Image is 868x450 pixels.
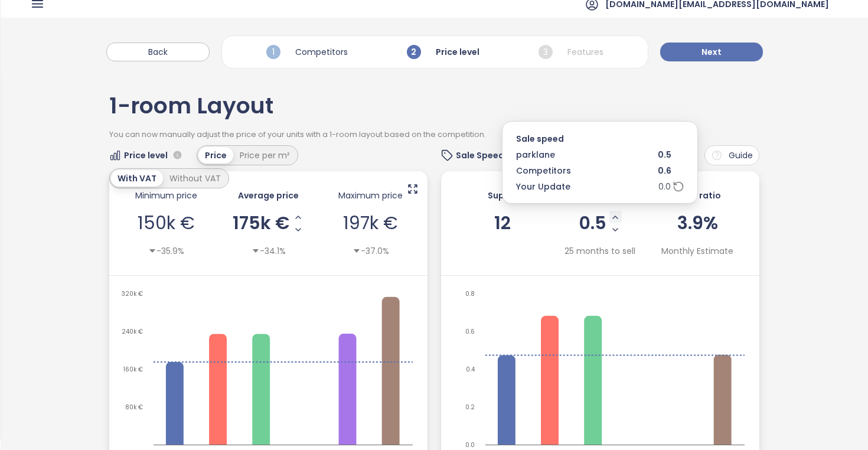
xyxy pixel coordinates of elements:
button: Decrease Sale Speed - Monthly [609,223,622,236]
span: 0.5 [579,214,606,232]
span: Supply [488,189,517,202]
div: Price [198,147,233,164]
p: Sale speed [516,132,684,145]
span: Sale Speed Estimate [456,149,545,162]
tspan: 240k € [122,328,143,335]
div: -37.0% [353,244,389,257]
span: 197k € [343,210,398,236]
div: You can now manually adjust the price of your units with a 1-room layout based on the competition. [109,129,760,146]
span: caret-down [252,247,260,255]
span: Minimum price [135,189,197,202]
div: Without VAT [163,170,227,187]
span: 0.0 [658,180,671,193]
span: 2 [407,45,421,59]
div: Your Update [516,180,599,193]
span: caret-down [148,247,156,255]
span: Price level [124,149,168,162]
tspan: 80k € [125,403,143,411]
div: parklane [516,148,599,161]
button: Next [660,43,763,61]
div: -34.1% [252,244,286,257]
span: Average price [238,189,299,202]
span: caret-down [353,247,361,255]
span: Back [148,45,168,58]
span: Next [701,45,722,58]
span: Maximum price [338,189,403,202]
span: Monthly Estimate [661,244,733,257]
span: 3.9% [677,211,718,236]
button: Increase AVG Price [292,211,305,223]
tspan: 0.6 [465,328,475,335]
div: 0.6 [602,164,684,177]
div: -35.9% [148,244,184,257]
div: Competitors [263,42,351,62]
tspan: 0.2 [465,403,475,411]
tspan: 0.0 [465,441,475,449]
div: Competitors [516,164,599,177]
span: 175k € [233,214,289,232]
button: Back [106,43,210,61]
tspan: 0.4 [466,366,475,373]
span: 1 [266,45,280,59]
div: 1-room Layout [109,95,760,129]
div: 25 months to sell [564,244,635,257]
span: 12 [494,211,511,236]
div: Features [536,42,606,62]
button: Decrease AVG Price [292,223,305,236]
tspan: 320k € [122,290,143,298]
span: Guide [729,149,753,162]
div: Price level [404,42,482,62]
button: Guide [704,145,759,165]
tspan: 0.8 [465,290,475,298]
div: 0.5 [602,148,684,161]
div: With VAT [111,170,163,187]
span: 3 [539,45,553,59]
span: 150k € [138,210,195,236]
button: Increase Sale Speed - Monthly [609,211,622,223]
tspan: 160k € [123,366,143,373]
div: Price per m² [233,147,296,164]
